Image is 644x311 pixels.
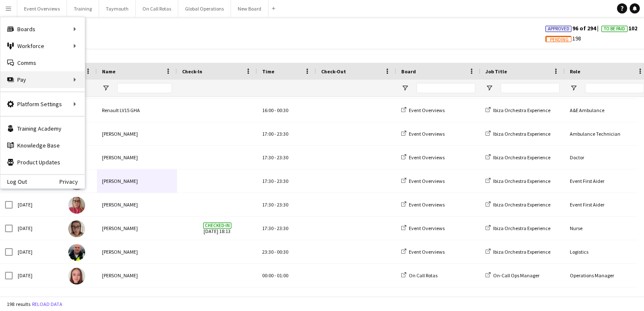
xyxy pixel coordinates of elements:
[262,201,274,208] span: 17:30
[493,249,550,255] span: Ibiza Orchestra Experience
[604,26,625,32] span: To Be Paid
[67,0,99,17] button: Training
[13,287,63,311] div: [DATE]
[545,35,581,42] span: 198
[231,0,268,17] button: New Board
[493,178,550,184] span: Ibiza Orchestra Experience
[13,264,63,287] div: [DATE]
[30,300,64,309] button: Reload data
[262,249,274,255] span: 23:30
[182,68,202,75] span: Check-In
[68,197,85,214] img: Alishia Jones
[401,84,409,92] button: Open Filter Menu
[99,0,136,17] button: Taymouth
[68,268,85,284] img: Aimee Freeland
[262,225,274,231] span: 17:30
[203,223,231,229] span: Checked-in
[68,244,85,261] img: Kenny Hunter
[570,68,580,75] span: Role
[401,154,445,161] a: Event Overviews
[0,154,85,171] a: Product Updates
[570,84,577,92] button: Open Filter Menu
[409,201,445,208] span: Event Overviews
[136,0,178,17] button: On Call Rotas
[97,264,177,287] div: [PERSON_NAME]
[0,21,85,38] div: Boards
[277,154,288,161] span: 23:30
[277,107,288,113] span: 00:30
[277,131,288,137] span: 23:30
[0,120,85,137] a: Training Academy
[0,178,27,185] a: Log Out
[493,272,539,279] span: On-Call Ops Manager
[97,146,177,169] div: [PERSON_NAME]
[274,178,276,184] span: -
[277,249,288,255] span: 00:30
[97,169,177,193] div: [PERSON_NAME]
[486,107,550,113] a: Ibiza Orchestra Experience
[486,272,539,279] a: On-Call Ops Manager
[262,178,274,184] span: 17:30
[550,37,569,43] span: Pending
[409,249,445,255] span: Event Overviews
[277,178,288,184] span: 23:30
[274,107,276,113] span: -
[117,83,172,93] input: Name Filter Input
[0,38,85,54] div: Workforce
[97,99,177,122] div: Renault LV15 GHA
[493,154,550,161] span: Ibiza Orchestra Experience
[493,107,550,113] span: Ibiza Orchestra Experience
[13,217,63,240] div: [DATE]
[277,225,288,231] span: 23:30
[486,154,550,161] a: Ibiza Orchestra Experience
[486,84,493,92] button: Open Filter Menu
[97,287,177,311] div: [PERSON_NAME]
[409,272,437,279] span: On Call Rotas
[0,71,85,88] div: Pay
[0,96,85,113] div: Platform Settings
[17,0,67,17] button: Event Overviews
[277,272,288,279] span: 01:00
[585,83,644,93] input: Role Filter Input
[493,225,550,231] span: Ibiza Orchestra Experience
[13,240,63,263] div: [DATE]
[262,68,274,75] span: Time
[409,131,445,137] span: Event Overviews
[274,272,276,279] span: -
[262,154,274,161] span: 17:30
[13,193,63,216] div: [DATE]
[409,225,445,231] span: Event Overviews
[486,68,507,75] span: Job Title
[277,201,288,208] span: 23:30
[486,178,550,184] a: Ibiza Orchestra Experience
[409,107,445,113] span: Event Overviews
[601,24,637,32] span: 102
[401,225,445,231] a: Event Overviews
[59,178,85,185] a: Privacy
[97,240,177,263] div: [PERSON_NAME]
[486,131,550,137] a: Ibiza Orchestra Experience
[68,220,85,237] img: Nicola Jamieson
[548,26,569,32] span: Approved
[501,83,560,93] input: Job Title Filter Input
[401,107,445,113] a: Event Overviews
[262,131,274,137] span: 17:00
[274,249,276,255] span: -
[401,68,416,75] span: Board
[493,201,550,208] span: Ibiza Orchestra Experience
[262,272,274,279] span: 00:00
[0,54,85,71] a: Comms
[409,178,445,184] span: Event Overviews
[0,137,85,154] a: Knowledge Base
[493,131,550,137] span: Ibiza Orchestra Experience
[545,24,601,32] span: 96 of 294
[102,68,115,75] span: Name
[416,83,475,93] input: Board Filter Input
[97,122,177,145] div: [PERSON_NAME]
[262,107,274,113] span: 16:00
[97,217,177,240] div: [PERSON_NAME]
[401,178,445,184] a: Event Overviews
[401,131,445,137] a: Event Overviews
[401,249,445,255] a: Event Overviews
[321,68,346,75] span: Check-Out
